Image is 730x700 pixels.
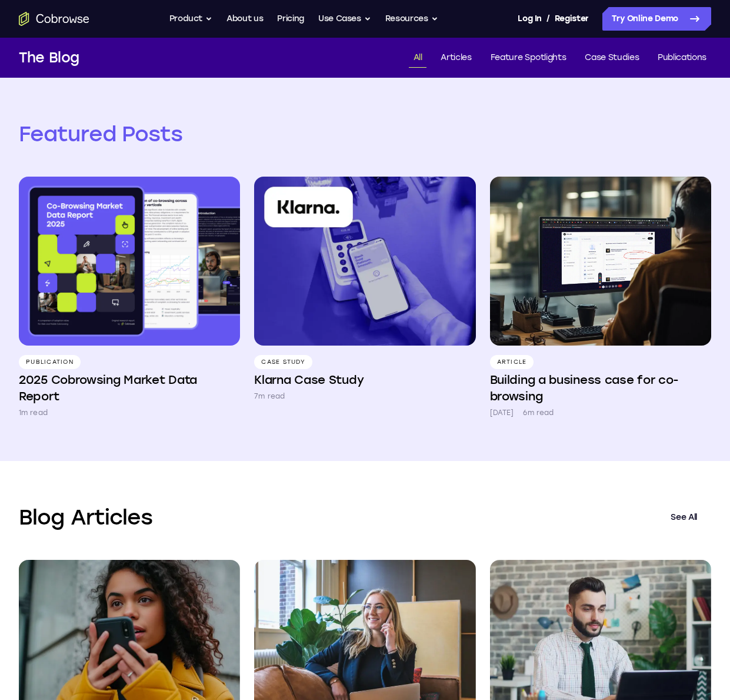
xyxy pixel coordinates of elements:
button: Resources [385,7,438,31]
p: Publication [19,355,81,369]
h4: Klarna Case Study [254,371,364,388]
a: All [409,48,427,68]
a: Feature Spotlights [486,48,571,68]
button: Use Cases [318,7,371,31]
p: Article [490,355,534,369]
a: Case Study Klarna Case Study 7m read [254,177,475,402]
img: Klarna Case Study [254,177,475,346]
p: 6m read [523,407,554,419]
a: Publications [653,48,711,68]
a: Register [555,7,589,31]
button: Product [169,7,213,31]
p: Case Study [254,355,312,369]
p: 7m read [254,390,285,402]
h2: Blog Articles [19,503,656,532]
span: / [546,12,550,26]
a: Log In [518,7,541,31]
p: [DATE] [490,407,514,419]
h1: The Blog [19,47,79,68]
a: See All [656,503,711,532]
a: Go to the home page [19,12,89,26]
p: 1m read [19,407,48,419]
a: Try Online Demo [602,7,711,31]
a: Article Building a business case for co-browsing [DATE] 6m read [490,177,711,419]
a: About us [226,7,263,31]
a: Pricing [277,7,304,31]
img: 2025 Cobrowsing Market Data Report [19,177,240,346]
h2: Featured Posts [19,120,711,148]
a: Articles [436,48,476,68]
h4: 2025 Cobrowsing Market Data Report [19,371,240,404]
img: Building a business case for co-browsing [490,177,711,346]
a: Publication 2025 Cobrowsing Market Data Report 1m read [19,177,240,419]
a: Case Studies [580,48,644,68]
h4: Building a business case for co-browsing [490,371,711,404]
